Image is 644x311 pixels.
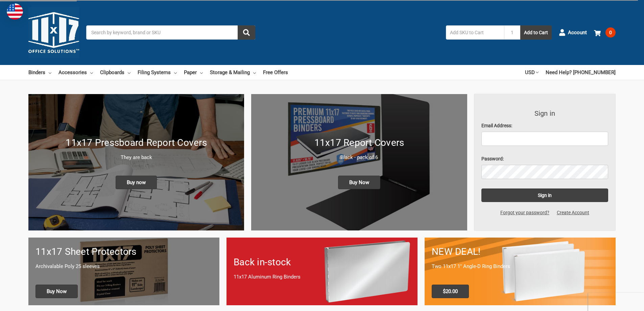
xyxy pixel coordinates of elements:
[28,65,51,80] a: Binders
[35,136,237,150] h1: 11x17 Pressboard Report Covers
[234,273,410,281] p: 11x17 Aluminum Ring Binders
[86,25,255,40] input: Search by keyword, brand or SKU
[184,65,203,80] a: Paper
[605,27,616,38] span: 0
[481,188,609,202] input: Sign in
[263,65,288,80] a: Free Offers
[481,108,609,118] h3: Sign in
[481,155,609,162] label: Password:
[28,7,79,58] img: 11x17.com
[432,245,609,259] h1: NEW DEAL!
[100,65,130,80] a: Clipboards
[588,293,644,311] iframe: Google Customer Reviews
[35,245,212,259] h1: 11x17 Sheet Protectors
[28,94,244,230] img: New 11x17 Pressboard Binders
[58,65,93,80] a: Accessories
[446,25,504,40] input: Add SKU to Cart
[425,238,616,305] a: 11x17 Binder 2-pack only $20.00 NEW DEAL! Two 11x17 1" Angle-D Ring Binders $20.00
[138,65,177,80] a: Filing Systems
[251,94,467,230] a: 11x17 Report Covers 11x17 Report Covers Black - pack of 6 Buy Now
[546,65,616,80] a: Need Help? [PHONE_NUMBER]
[258,136,460,150] h1: 11x17 Report Covers
[481,122,609,129] label: Email Address:
[7,3,23,20] img: duty and tax information for United States
[520,25,552,40] button: Add to Cart
[35,285,78,298] span: Buy Now
[432,285,469,298] span: $20.00
[568,29,587,37] span: Account
[553,209,593,216] a: Create Account
[594,24,616,41] a: 0
[234,255,410,269] h1: Back in-stock
[251,94,467,230] img: 11x17 Report Covers
[35,154,237,161] p: They are back
[28,94,244,230] a: New 11x17 Pressboard Binders 11x17 Pressboard Report Covers They are back Buy now
[559,24,587,41] a: Account
[210,65,256,80] a: Storage & Mailing
[35,263,212,270] p: Archivalable Poly 25 sleeves
[525,65,539,80] a: USD
[226,238,418,305] a: Back in-stock 11x17 Aluminum Ring Binders
[116,176,157,189] span: Buy now
[28,238,219,305] a: 11x17 sheet protectors 11x17 Sheet Protectors Archivalable Poly 25 sleeves Buy Now
[338,176,380,189] span: Buy Now
[497,209,553,216] a: Forgot your password?
[258,154,460,161] p: Black - pack of 6
[432,263,609,270] p: Two 11x17 1" Angle-D Ring Binders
